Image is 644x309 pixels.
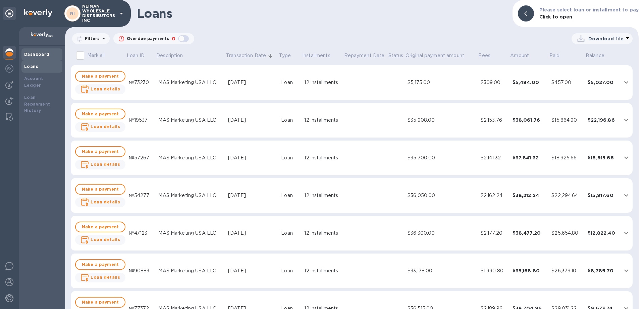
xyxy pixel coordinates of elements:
[304,230,340,237] div: 12 installments
[75,109,125,119] button: Make a payment
[621,153,631,163] button: expand row
[304,192,340,199] div: 12 installments
[408,79,475,86] div: $5,175.00
[588,79,617,86] div: $5,027.00
[551,230,582,237] div: $25,654.80
[75,273,125,282] button: Loan details
[75,146,125,157] button: Make a payment
[158,230,223,237] div: MAS Marketing USA LLC
[539,7,639,12] b: Please select loan or installment to pay
[75,222,125,232] button: Make a payment
[513,117,546,123] div: $38,061.76
[228,267,276,274] div: [DATE]
[172,35,175,42] p: 0
[82,4,116,23] p: NEIMAN WHOLESALE DISTRIBUTORS INC
[586,52,604,59] p: Balance
[551,192,582,199] div: $22,294.64
[24,64,38,69] b: Loans
[388,52,404,59] p: Status
[129,267,153,274] div: №90883
[510,52,538,59] span: Amount
[279,52,300,59] span: Type
[87,52,105,59] p: Mark all
[75,297,125,308] button: Make a payment
[621,228,631,238] button: expand row
[408,117,475,124] div: $35,908.00
[281,117,299,124] div: Loan
[588,35,624,42] p: Download file
[406,52,464,59] p: Original payment amount
[75,197,125,207] button: Loan details
[406,52,473,59] span: Original payment amount
[75,259,125,270] button: Make a payment
[302,52,339,59] span: Installments
[228,154,276,161] div: [DATE]
[75,235,125,245] button: Loan details
[513,154,546,161] div: $37,841.32
[481,267,507,274] div: $1,990.80
[5,65,13,73] img: Foreign exchange
[137,6,507,21] h1: Loans
[129,79,153,86] div: №73230
[129,230,153,237] div: №47123
[513,192,546,199] div: $38,212.24
[344,52,385,59] p: Repayment Date
[304,79,340,86] div: 12 installments
[129,192,153,199] div: №54277
[91,275,120,280] b: Loan details
[24,9,52,17] img: Logo
[281,192,299,199] div: Loan
[551,79,582,86] div: $457.00
[549,52,569,59] span: Paid
[81,185,119,193] span: Make a payment
[302,52,330,59] p: Installments
[228,117,276,124] div: [DATE]
[481,117,507,124] div: $2,153.76
[158,267,223,274] div: MAS Marketing USA LLC
[81,148,119,156] span: Make a payment
[81,298,119,306] span: Make a payment
[91,86,120,91] b: Loan details
[127,36,169,42] p: Overdue payments
[279,52,291,59] p: Type
[81,72,119,80] span: Make a payment
[75,160,125,169] button: Loan details
[586,52,613,59] span: Balance
[281,230,299,237] div: Loan
[24,76,43,88] b: Account Ledger
[478,52,490,59] p: Fees
[75,122,125,132] button: Loan details
[158,79,223,86] div: MAS Marketing USA LLC
[75,71,125,82] button: Make a payment
[129,154,153,161] div: №57267
[408,230,475,237] div: $36,300.00
[304,267,340,274] div: 12 installments
[551,267,582,274] div: $26,379.10
[281,154,299,161] div: Loan
[281,267,299,274] div: Loan
[621,266,631,276] button: expand row
[588,117,617,123] div: $22,196.86
[127,52,145,59] p: Loan ID
[621,77,631,87] button: expand row
[113,33,194,44] button: Overdue payments0
[158,117,223,124] div: MAS Marketing USA LLC
[588,267,617,274] div: $8,789.70
[228,230,276,237] div: [DATE]
[91,237,120,242] b: Loan details
[156,52,192,59] span: Description
[478,52,499,59] span: Fees
[549,52,560,59] p: Paid
[70,11,75,16] b: NI
[129,117,153,124] div: №19537
[281,79,299,86] div: Loan
[82,36,100,41] p: Filters
[481,79,507,86] div: $309.00
[228,79,276,86] div: [DATE]
[588,230,617,236] div: $12,822.40
[3,7,16,20] div: Unpin categories
[24,95,50,113] b: Loan Repayment History
[156,52,183,59] p: Description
